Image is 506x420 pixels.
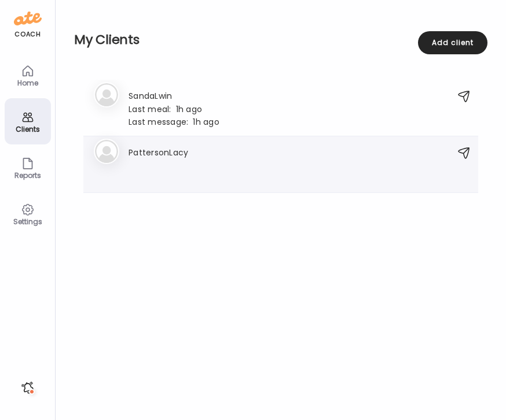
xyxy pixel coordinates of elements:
div: 1h ago [129,103,219,114]
h2: My Clients [74,31,487,49]
div: Add client [418,31,487,54]
h3: PattersonLacy [129,146,188,158]
img: ate [14,9,42,28]
div: Home [7,79,49,87]
span: Last message: [129,116,193,128]
div: Settings [7,218,49,225]
span: Last meal: [129,103,176,116]
div: coach [14,29,41,39]
div: Clients [7,125,49,133]
div: 1h ago [129,116,219,127]
div: Reports [7,172,49,179]
h3: SandaLwin [129,89,219,101]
